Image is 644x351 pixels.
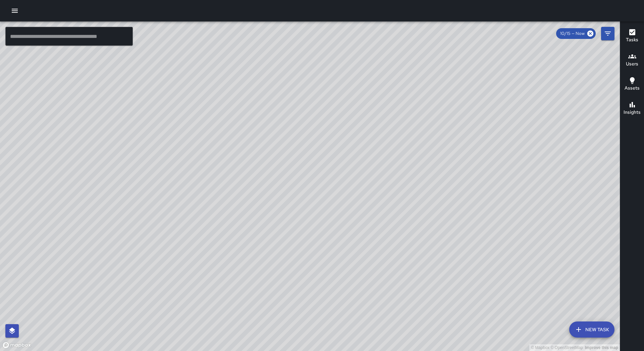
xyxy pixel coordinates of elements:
[556,28,596,39] div: 10/15 — Now
[620,97,644,121] button: Insights
[626,60,638,68] h6: Users
[620,24,644,48] button: Tasks
[620,48,644,72] button: Users
[569,321,614,338] button: New Task
[601,27,614,40] button: Filters
[556,30,589,37] span: 10/15 — Now
[625,85,640,92] h6: Assets
[624,109,641,116] h6: Insights
[626,36,638,44] h6: Tasks
[620,72,644,97] button: Assets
